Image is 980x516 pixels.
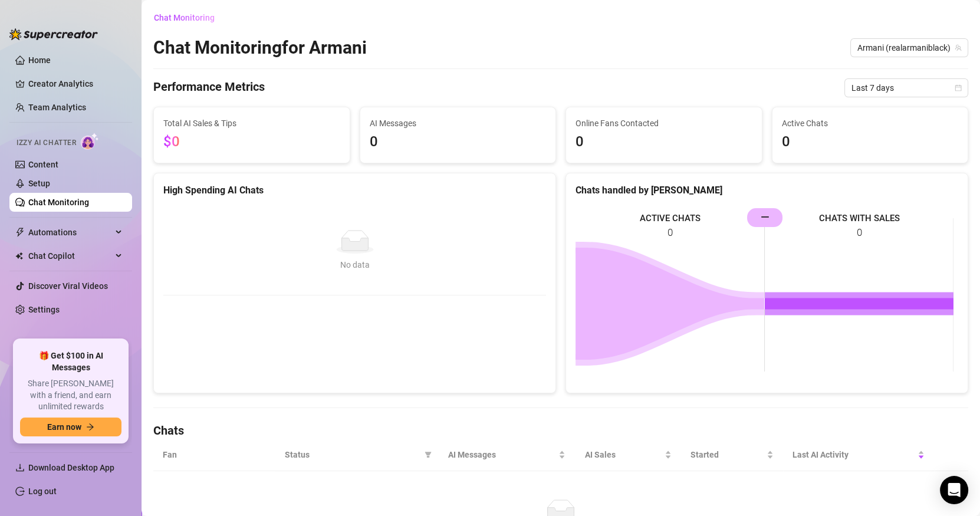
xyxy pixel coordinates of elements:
[153,78,265,97] h4: Performance Metrics
[9,28,98,40] img: logo-BBDzfeDw.svg
[175,258,534,271] div: No data
[20,378,121,413] span: Share [PERSON_NAME] with a friend, and earn unlimited rewards
[28,305,60,314] a: Settings
[17,137,76,149] span: Izzy AI Chatter
[370,131,547,153] span: 0
[690,448,764,461] span: Started
[163,117,340,130] span: Total AI Sales & Tips
[370,117,547,130] span: AI Messages
[575,117,752,130] span: Online Fans Contacted
[28,160,58,169] a: Content
[448,448,557,461] span: AI Messages
[20,350,121,373] span: 🎁 Get $100 in AI Messages
[153,439,275,471] th: Fan
[28,74,123,93] a: Creator Analytics
[681,439,782,471] th: Started
[857,39,961,57] span: Armani (realarmaniblack)
[285,448,419,461] span: Status
[955,84,962,91] span: calendar
[28,487,57,496] a: Log out
[851,79,961,97] span: Last 7 days
[47,422,81,432] span: Earn now
[15,252,23,260] img: Chat Copilot
[15,463,25,472] span: download
[28,281,108,291] a: Discover Viral Videos
[28,223,112,242] span: Automations
[422,446,434,464] span: filter
[575,183,958,198] div: Chats handled by [PERSON_NAME]
[955,44,962,51] span: team
[163,183,546,198] div: High Spending AI Chats
[28,55,51,65] a: Home
[28,103,86,112] a: Team Analytics
[575,131,752,153] span: 0
[153,37,367,59] h2: Chat Monitoring for Armani
[153,8,224,27] button: Chat Monitoring
[782,131,959,153] span: 0
[28,198,89,207] a: Chat Monitoring
[792,448,916,461] span: Last AI Activity
[20,418,121,436] button: Earn nowarrow-right
[783,439,935,471] th: Last AI Activity
[940,476,968,504] div: Open Intercom Messenger
[86,423,94,431] span: arrow-right
[163,133,180,150] span: $0
[28,247,112,265] span: Chat Copilot
[575,439,681,471] th: AI Sales
[782,117,959,130] span: Active Chats
[584,448,662,461] span: AI Sales
[81,133,99,150] img: AI Chatter
[153,422,968,439] h4: Chats
[425,451,432,458] span: filter
[439,439,575,471] th: AI Messages
[28,179,50,188] a: Setup
[154,13,215,22] span: Chat Monitoring
[15,228,25,237] span: thunderbolt
[28,463,114,472] span: Download Desktop App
